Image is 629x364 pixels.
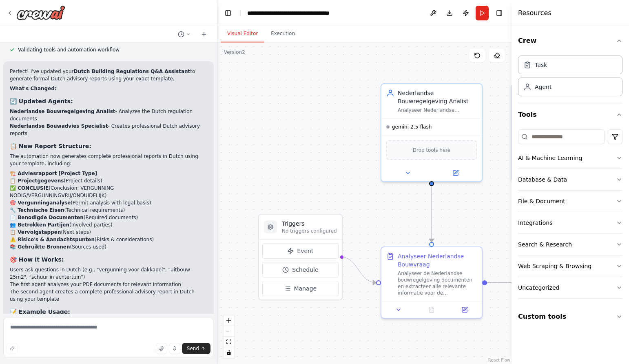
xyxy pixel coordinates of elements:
div: Analyseer de Nederlandse bouwregelgeving documenten en extracteer alle relevante informatie voor ... [398,270,477,296]
p: No triggers configured [282,228,337,234]
div: Version 2 [224,49,245,55]
strong: 🔧 Technische Eisen [10,207,64,213]
strong: 👥 Betrokken Partijen [10,222,69,228]
li: The first agent analyzes your PDF documents for relevant information [10,281,207,288]
button: fit view [224,337,234,347]
button: Tools [518,103,622,126]
div: Uncategorized [518,284,559,292]
div: Analyseer Nederlandse Bouwvraag [398,252,477,269]
strong: 🎯 Vergunninganalyse [10,200,71,206]
span: gemini-2.5-flash [392,124,432,130]
li: (Next steps) [10,229,207,236]
strong: Nederlandse Bouwregelgeving Analist [10,109,115,114]
button: zoom out [224,326,234,337]
button: zoom in [224,315,234,326]
button: Open in side panel [432,168,478,178]
div: Task [535,61,547,69]
li: (Involved parties) [10,221,207,229]
strong: 📝 Example Usage: [10,309,70,315]
button: File & Document [518,191,622,212]
strong: 📚 Gebruikte Bronnen [10,244,70,250]
img: Logo [16,5,65,20]
button: Crew [518,29,622,52]
strong: Nederlandse Bouwadvies Specialist [10,123,108,129]
button: Manage [262,281,339,296]
button: No output available [414,305,449,315]
span: Schedule [292,266,318,274]
li: (Conclusion: VERGUNNING NODIG/VERGUNNINGVRIJ/ONDUIDELIJK) [10,184,207,199]
span: Validating tools and automation workflow [18,47,120,53]
button: Switch to previous chat [175,29,194,39]
button: Click to speak your automation idea [169,343,180,354]
button: Open in side panel [450,305,478,315]
button: Send [182,343,210,354]
button: toggle interactivity [224,347,234,358]
div: Nederlandse Bouwregelgeving AnalistAnalyseer Nederlandse bouwregelgeving documenten en extracteer... [381,83,483,182]
nav: breadcrumb [247,9,339,17]
div: Web Scraping & Browsing [518,262,591,270]
div: AI & Machine Learning [518,154,582,162]
g: Edge from 15d66722-0690-46bd-89cb-0e144bfc65fa to 006aeb45-836e-4258-8357-e97e3e10decf [487,279,519,287]
li: (Required documents) [10,214,207,221]
div: Integrations [518,219,552,227]
span: Manage [294,284,317,293]
li: (Technical requirements) [10,206,207,214]
strong: What's Changed: [10,86,57,91]
strong: 🔄 Updated Agents: [10,98,73,104]
strong: ✅ CONCLUSIE [10,185,49,191]
button: Execution [264,25,301,42]
strong: 📋 Vervolgstappen [10,229,61,235]
h3: Triggers [282,220,337,228]
div: Crew [518,52,622,103]
li: (Project details) [10,177,207,184]
strong: ⚠️ Risico's & Aandachtspunten [10,237,95,242]
g: Edge from 7e1fa394-b88e-4857-a220-a14724c95354 to 15d66722-0690-46bd-89cb-0e144bfc65fa [427,186,436,242]
span: Drop tools here [413,146,451,154]
button: Uncategorized [518,277,622,298]
strong: 🏗️ Adviesrapport [Project Type] [10,171,97,176]
button: Schedule [262,262,339,277]
button: Hide left sidebar [222,7,234,19]
a: React Flow attribution [488,358,510,362]
button: Hide right sidebar [494,7,505,19]
button: Integrations [518,212,622,233]
div: Analyseer Nederlandse bouwregelgeving documenten en extracteer relevante informatie voor bouwvrag... [398,107,477,113]
span: Send [187,345,199,352]
li: (Risks & considerations) [10,236,207,243]
li: Users ask questions in Dutch (e.g., "vergunning voor dakkapel", "uitbouw 25m2", "schuur in achter... [10,266,207,281]
button: Upload files [156,343,167,354]
div: Nederlandse Bouwregelgeving Analist [398,89,477,105]
strong: Dutch Building Regulations Q&A Assistant [74,69,190,74]
div: Agent [535,83,551,91]
div: TriggersNo triggers configuredEventScheduleManage [258,214,343,300]
strong: 🎯 How It Works: [10,256,64,263]
p: The automation now generates complete professional reports in Dutch using your template, including: [10,153,207,167]
button: Event [262,243,339,259]
g: Edge from triggers to 15d66722-0690-46bd-89cb-0e144bfc65fa [341,253,376,287]
button: Search & Research [518,234,622,255]
li: The second agent creates a complete professional advisory report in Dutch using your template [10,288,207,303]
strong: 📋 Projectgegevens [10,178,64,184]
div: Tools [518,126,622,305]
button: Database & Data [518,169,622,190]
li: - Creates professional Dutch advisory reports [10,122,207,137]
h4: Resources [518,8,551,18]
button: Improve this prompt [7,343,18,354]
div: File & Document [518,197,565,205]
button: AI & Machine Learning [518,147,622,169]
button: Visual Editor [221,25,264,42]
span: Event [297,247,313,255]
li: - Analyzes the Dutch regulation documents [10,108,207,122]
button: Start a new chat [197,29,210,39]
div: Analyseer Nederlandse BouwvraagAnalyseer de Nederlandse bouwregelgeving documenten en extracteer ... [381,246,483,319]
strong: 📄 Benodigde Documenten [10,215,84,220]
div: React Flow controls [224,315,234,358]
p: Perfect! I've updated your to generate formal Dutch advisory reports using your exact template. [10,68,207,82]
button: Custom tools [518,305,622,328]
strong: 📋 New Report Structure: [10,143,91,149]
div: Database & Data [518,175,567,184]
button: Web Scraping & Browsing [518,255,622,277]
li: (Permit analysis with legal basis) [10,199,207,206]
div: Search & Research [518,240,572,249]
li: (Sources used) [10,243,207,251]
